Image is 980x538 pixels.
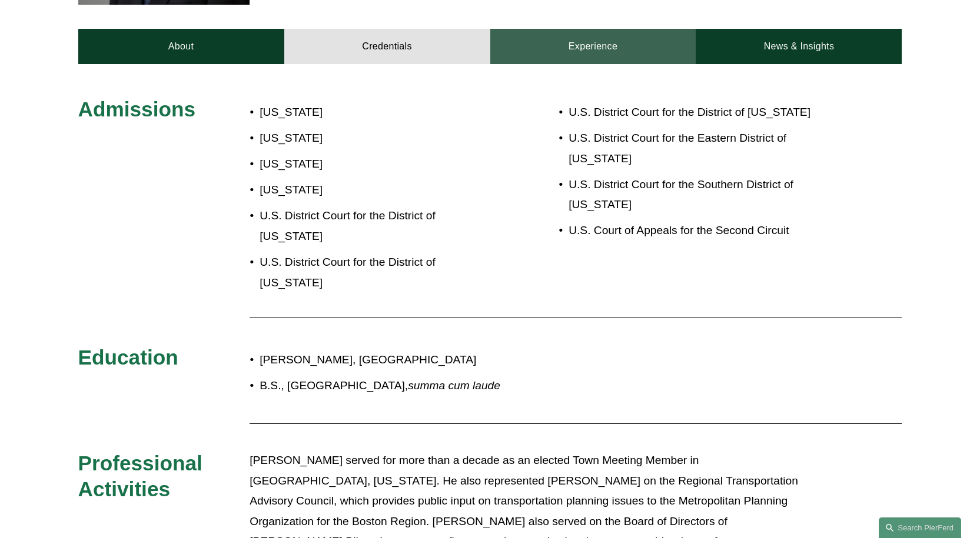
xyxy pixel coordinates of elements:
[879,517,961,538] a: Search this site
[260,180,490,201] p: [US_STATE]
[490,29,696,64] a: Experience
[569,128,833,169] p: U.S. District Court for the Eastern District of [US_STATE]
[569,102,833,123] p: U.S. District Court for the District of [US_STATE]
[408,379,500,392] em: summa cum laude
[78,452,208,500] span: Professional Activities
[260,376,799,396] p: B.S., [GEOGRAPHIC_DATA],
[696,29,902,64] a: News & Insights
[260,154,490,175] p: [US_STATE]
[569,220,833,241] p: U.S. Court of Appeals for the Second Circuit
[260,102,490,123] p: [US_STATE]
[569,175,833,215] p: U.S. District Court for the Southern District of [US_STATE]
[78,346,178,369] span: Education
[260,252,490,293] p: U.S. District Court for the District of [US_STATE]
[284,29,490,64] a: Credentials
[78,98,195,121] span: Admissions
[260,128,490,149] p: [US_STATE]
[260,206,490,246] p: U.S. District Court for the District of [US_STATE]
[260,350,799,370] p: [PERSON_NAME], [GEOGRAPHIC_DATA]
[78,29,284,64] a: About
